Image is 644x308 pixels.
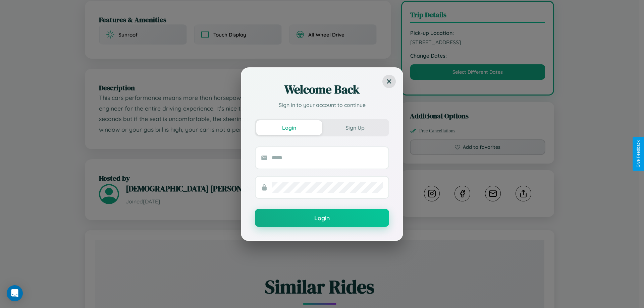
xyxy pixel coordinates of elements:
h2: Welcome Back [255,81,389,98]
button: Login [256,120,322,135]
button: Sign Up [322,120,388,135]
button: Login [255,209,389,227]
div: Give Feedback [636,140,641,168]
p: Sign in to your account to continue [255,101,389,109]
div: Open Intercom Messenger [7,285,23,301]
